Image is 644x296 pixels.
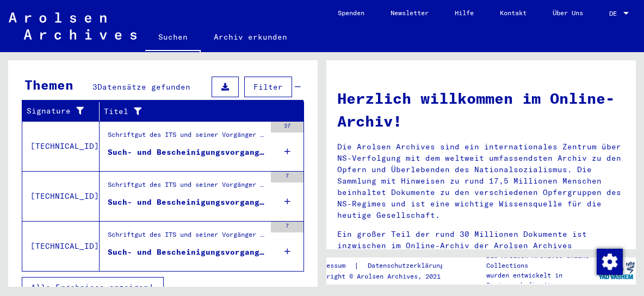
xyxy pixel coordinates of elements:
p: Die Arolsen Archives Online-Collections [486,251,597,270]
div: 7 [271,222,304,232]
div: Signature [27,103,99,120]
div: Titel [104,103,290,120]
div: Schriftgut des ITS und seiner Vorgänger > Bearbeitung von Anfragen > Fallbezogene [MEDICAL_DATA] ... [108,130,265,145]
div: | [311,260,457,272]
td: [TECHNICAL_ID] [22,221,100,271]
a: Datenschutzerklärung [359,260,457,272]
img: Zustimmung ändern [597,249,623,275]
div: Zustimmung ändern [596,248,622,274]
div: 37 [271,122,304,133]
p: Ein großer Teil der rund 30 Millionen Dokumente ist inzwischen im Online-Archiv der Arolsen Archi... [337,229,625,274]
div: Titel [104,106,277,117]
a: Impressum [311,260,354,272]
h1: Herzlich willkommen im Online-Archiv! [337,87,625,133]
div: Such- und Bescheinigungsvorgang Nr. 100.202 für [PERSON_NAME] geboren [DEMOGRAPHIC_DATA] [108,147,265,158]
a: Archiv erkunden [201,24,300,50]
span: 3 [92,82,97,92]
td: [TECHNICAL_ID] [22,121,100,171]
button: Filter [244,77,292,97]
span: Alle Ergebnisse anzeigen [31,282,148,292]
p: wurden entwickelt in Partnerschaft mit [486,270,597,290]
p: Copyright © Arolsen Archives, 2021 [311,272,457,281]
div: Schriftgut des ITS und seiner Vorgänger > Bearbeitung von Anfragen > Fallbezogene [MEDICAL_DATA] ... [108,230,265,245]
p: Die Arolsen Archives sind ein internationales Zentrum über NS-Verfolgung mit dem weltweit umfasse... [337,141,625,221]
span: Datensätze gefunden [97,82,190,92]
a: Suchen [145,24,201,52]
img: Arolsen_neg.svg [9,12,137,40]
div: Such- und Bescheinigungsvorgang Nr. 411.544 für [PERSON_NAME] geboren [DEMOGRAPHIC_DATA] [108,247,265,258]
div: Themen [24,75,73,95]
div: Signature [27,105,85,117]
span: Filter [253,82,283,92]
td: [TECHNICAL_ID] [22,171,100,221]
span: DE [609,10,621,17]
div: Such- und Bescheinigungsvorgang Nr. 407.013 für [PERSON_NAME] geboren [DEMOGRAPHIC_DATA] [108,197,265,208]
div: Schriftgut des ITS und seiner Vorgänger > Bearbeitung von Anfragen > Fallbezogene [MEDICAL_DATA] ... [108,180,265,195]
div: 7 [271,172,304,182]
